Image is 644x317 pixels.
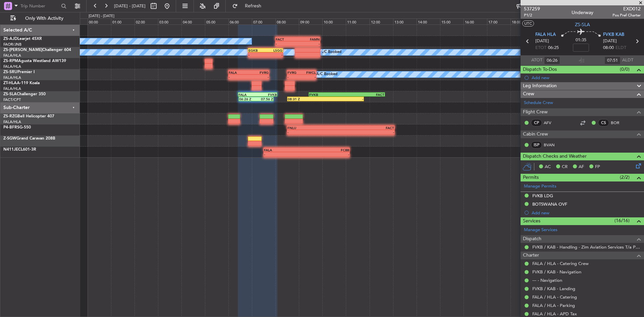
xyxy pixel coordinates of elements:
[523,90,534,98] span: Crew
[287,70,302,74] div: FVRG
[181,18,205,24] div: 04:00
[135,18,158,24] div: 02:00
[535,32,556,38] span: FALA HLA
[523,174,539,181] span: Permits
[603,32,624,38] span: FVKB KAB
[614,217,630,224] span: (16/16)
[532,201,567,207] div: BOTSWANA OVF
[3,125,31,129] a: P4-BFRSG-550
[264,152,307,156] div: -
[532,75,641,81] div: Add new
[532,294,577,300] a: FALA / HLA - Catering
[544,56,560,64] input: --:--
[3,92,46,96] a: ZS-SLAChallenger 350
[611,120,626,126] a: BOR
[3,92,17,96] span: ZS-SLA
[309,93,347,97] div: FVKB
[524,227,557,233] a: Manage Services
[575,21,590,28] span: ZS-SLA
[238,93,258,97] div: FALA
[522,20,534,27] button: UTC
[535,38,549,45] span: [DATE]
[249,48,266,52] div: EGKB
[562,164,568,170] span: CR
[464,18,487,24] div: 16:00
[3,114,17,118] span: ZS-RZG
[229,75,249,79] div: -
[3,53,21,58] a: FALA/HLA
[524,183,556,190] a: Manage Permits
[88,18,111,24] div: 00:00
[524,5,540,12] span: 537259
[3,114,54,118] a: ZS-RZGBell Helicopter 407
[326,97,363,101] div: -
[249,75,269,79] div: -
[523,153,587,160] span: Dispatch Checks and Weather
[523,252,539,259] span: Charter
[595,164,600,170] span: FP
[252,18,275,24] div: 07:00
[532,244,641,250] a: FVKB / KAB - Handling - Zim Aviation Services T/a Pepeti Commodities
[3,70,35,74] a: ZS-SRUPremier I
[544,142,559,148] a: BVAN
[523,217,540,225] span: Services
[3,48,71,52] a: ZS-[PERSON_NAME]Challenger 604
[264,148,307,152] div: FALA
[228,18,252,24] div: 06:00
[3,148,36,152] a: N411JECL601-3R
[341,130,394,134] div: -
[3,70,17,74] span: ZS-SRU
[531,57,542,64] span: ATOT
[532,277,562,283] a: --- - Navigation
[287,130,341,134] div: -
[603,45,614,51] span: 08:00
[298,42,320,46] div: -
[548,45,559,51] span: 06:25
[239,4,267,8] span: Refresh
[320,47,341,57] div: A/C Booked
[622,57,633,64] span: ALDT
[523,130,548,138] span: Cabin Crew
[615,45,626,51] span: ELDT
[532,193,553,199] div: FVKB LDG
[265,53,282,57] div: -
[612,12,641,18] span: Pos Pref Charter
[114,3,146,9] span: [DATE] - [DATE]
[299,18,322,24] div: 09:00
[620,174,630,181] span: (2/2)
[276,42,298,46] div: -
[535,45,546,51] span: ETOT
[532,286,575,292] a: FVKB / KAB - Landing
[544,120,559,126] a: AFV
[3,97,21,102] a: FACT/CPT
[307,152,349,156] div: -
[7,13,73,24] button: Only With Activity
[256,97,273,101] div: 07:56 Z
[341,126,394,130] div: FACT
[347,93,384,97] div: FACT
[393,18,417,24] div: 13:00
[287,126,341,130] div: FNLU
[532,269,581,275] a: FVKB / KAB - Navigation
[3,137,16,141] span: Z-SGW
[276,37,298,41] div: FACT
[523,66,557,73] span: Dispatch To-Dos
[229,70,249,74] div: FALA
[531,119,542,126] div: CP
[3,59,66,63] a: ZS-RPMAgusta Westland AW139
[3,148,18,152] span: N411JE
[3,75,21,80] a: FALA/HLA
[531,141,542,149] div: ISP
[3,37,17,41] span: ZS-AJD
[3,48,42,52] span: ZS-[PERSON_NAME]
[3,81,17,85] span: ZT-HLA
[302,70,316,74] div: FWCL
[3,119,21,124] a: FALA/HLA
[20,1,59,11] input: Trip Number
[579,164,584,170] span: AF
[572,9,593,16] div: Underway
[523,108,548,116] span: Flight Crew
[3,137,55,141] a: Z-SGWGrand Caravan 208B
[3,37,42,41] a: ZS-AJDLearjet 45XR
[3,81,40,85] a: ZT-HLAA-119 Koala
